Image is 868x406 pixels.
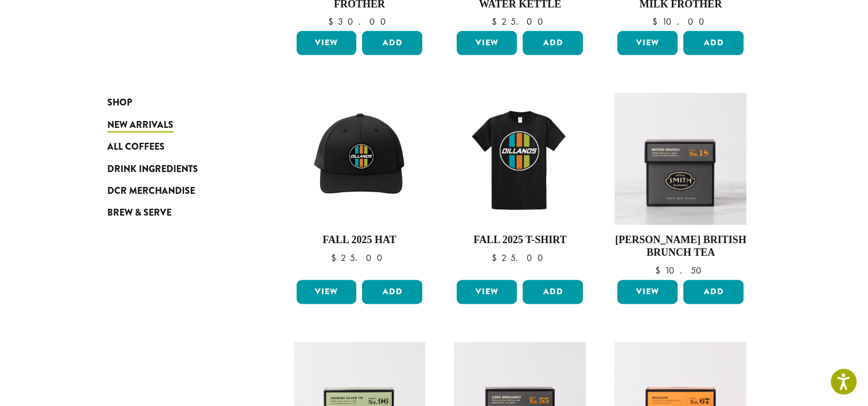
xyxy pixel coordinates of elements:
[614,93,746,225] img: British-Brunch-Signature-Black-Carton-2023-2.jpg
[492,15,548,28] bdi: 25.00
[297,31,357,55] a: View
[655,264,706,276] bdi: 10.50
[652,15,709,28] bdi: 10.00
[683,280,744,304] button: Add
[297,280,357,304] a: View
[107,118,173,132] span: New Arrivals
[454,234,586,247] h4: Fall 2025 T-Shirt
[523,31,583,55] button: Add
[107,158,245,179] a: Drink Ingredients
[107,206,172,220] span: Brew & Serve
[107,136,245,158] a: All Coffees
[617,31,678,55] a: View
[652,15,661,28] span: $
[454,93,586,275] a: Fall 2025 T-Shirt $25.00
[492,15,501,28] span: $
[362,280,422,304] button: Add
[331,252,388,264] bdi: 25.00
[107,140,165,154] span: All Coffees
[107,96,132,110] span: Shop
[328,15,391,28] bdi: 30.00
[454,93,586,225] img: DCR-Retro-Three-Strip-Circle-Tee-Fall-WEB-scaled.jpg
[614,234,746,259] h4: [PERSON_NAME] British Brunch Tea
[492,252,548,264] bdi: 25.00
[655,264,664,276] span: $
[457,31,517,55] a: View
[457,280,517,304] a: View
[614,93,746,275] a: [PERSON_NAME] British Brunch Tea $10.50
[107,114,245,135] a: New Arrivals
[107,202,245,224] a: Brew & Serve
[492,252,501,264] span: $
[294,234,426,247] h4: Fall 2025 Hat
[328,15,337,28] span: $
[523,280,583,304] button: Add
[362,31,422,55] button: Add
[293,93,425,225] img: DCR-Retro-Three-Strip-Circle-Patch-Trucker-Hat-Fall-WEB-scaled.jpg
[683,31,744,55] button: Add
[107,180,245,202] a: DCR Merchandise
[107,184,195,198] span: DCR Merchandise
[107,162,198,176] span: Drink Ingredients
[107,92,245,114] a: Shop
[294,93,426,275] a: Fall 2025 Hat $25.00
[331,252,341,264] span: $
[617,280,678,304] a: View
